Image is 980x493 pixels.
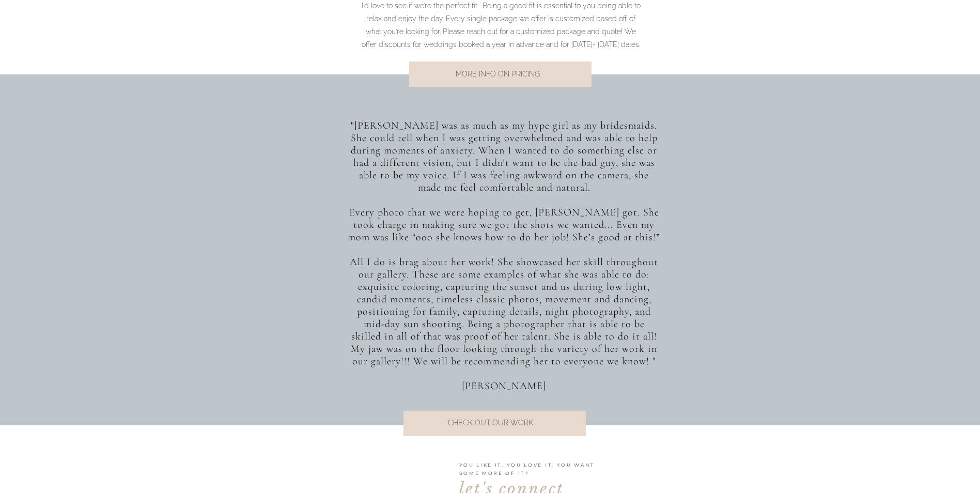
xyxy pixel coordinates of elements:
h3: You like it, you love it, you want some more of it? [459,461,616,471]
p: "[PERSON_NAME] was as much as my hype girl as my bridesmaids. She could tell when I was getting o... [348,119,661,345]
a: CHECK OUT OUR WORK [386,417,595,430]
a: MORE INFO ON PRICING [393,68,602,82]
